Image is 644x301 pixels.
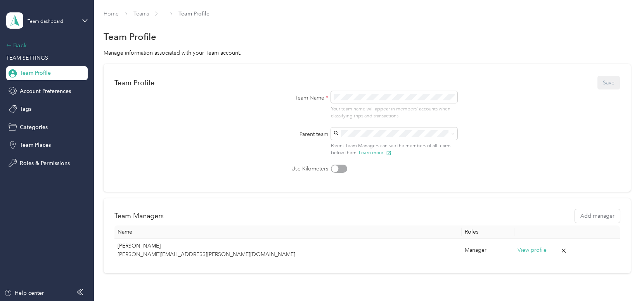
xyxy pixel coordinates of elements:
[114,225,462,239] th: Name
[20,69,51,77] span: Team Profile
[20,141,51,149] span: Team Places
[6,55,48,61] span: TEAM SETTINGS
[6,41,84,50] div: Back
[20,87,71,95] span: Account Preferences
[258,94,328,102] label: Team Name
[575,209,620,223] button: Add manager
[28,19,63,24] div: Team dashboard
[462,225,514,239] th: Roles
[104,49,631,57] div: Manage information associated with your Team account.
[20,105,31,113] span: Tags
[331,143,451,156] span: Parent Team Managers can see the members of all teams below them.
[104,10,119,17] a: Home
[114,79,154,87] div: Team Profile
[118,242,459,250] p: [PERSON_NAME]
[104,33,156,41] h1: Team Profile
[331,106,458,119] p: Your team name will appear in members’ accounts when classifying trips and transactions.
[4,289,44,297] button: Help center
[133,10,149,17] a: Teams
[465,246,511,255] div: Manager
[359,149,391,156] button: Learn more
[20,159,70,167] span: Roles & Permissions
[20,123,48,131] span: Categories
[258,130,328,138] label: Parent team
[114,211,164,221] h2: Team Managers
[118,250,459,259] p: [PERSON_NAME][EMAIL_ADDRESS][PERSON_NAME][DOMAIN_NAME]
[258,165,328,173] label: Use Kilometers
[518,246,547,255] button: View profile
[601,258,644,301] iframe: Everlance-gr Chat Button Frame
[178,10,209,18] span: Team Profile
